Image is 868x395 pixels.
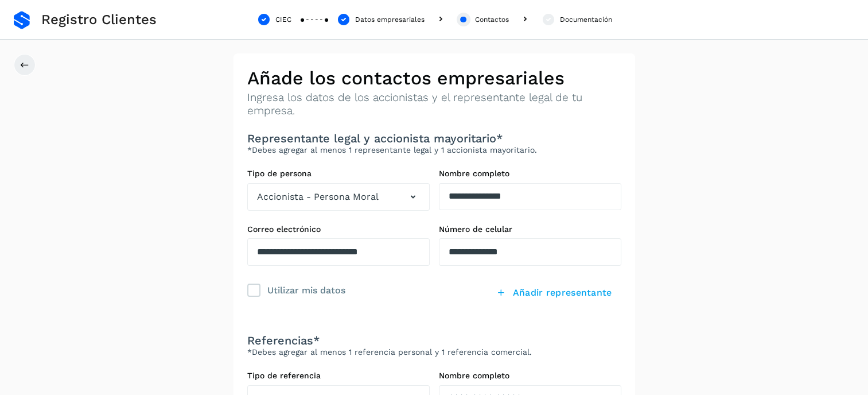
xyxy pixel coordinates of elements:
[247,347,621,357] p: *Debes agregar al menos 1 referencia personal y 1 referencia comercial.
[475,14,509,25] div: Contactos
[355,14,425,25] div: Datos empresariales
[513,286,612,299] span: Añadir representante
[247,67,621,89] h2: Añade los contactos empresariales
[487,280,621,306] button: Añadir representante
[247,169,430,179] label: Tipo de persona
[247,371,430,381] label: Tipo de referencia
[560,14,612,25] div: Documentación
[267,282,345,297] div: Utilizar mis datos
[275,14,291,25] div: CIEC
[439,224,621,234] label: Número de celular
[247,91,621,118] p: Ingresa los datos de los accionistas y el representante legal de tu empresa.
[247,224,430,234] label: Correo electrónico
[439,169,621,179] label: Nombre completo
[257,190,379,204] span: Accionista - Persona Moral
[247,145,621,155] p: *Debes agregar al menos 1 representante legal y 1 accionista mayoritario.
[439,371,621,381] label: Nombre completo
[247,131,621,145] h3: Representante legal y accionista mayoritario*
[247,334,621,347] h3: Referencias*
[41,11,157,28] span: Registro Clientes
